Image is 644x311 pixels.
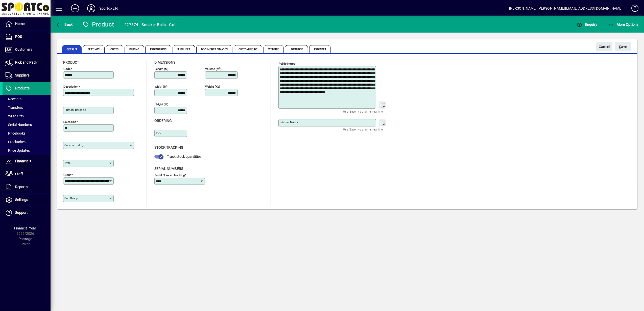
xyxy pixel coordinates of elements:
[145,45,171,53] span: Promotions
[196,45,233,53] span: Documents / Images
[3,206,51,219] a: Support
[3,18,51,30] a: Home
[5,114,24,118] span: Write Offs
[154,119,172,123] span: Ordering
[219,67,221,69] sup: 3
[173,45,195,53] span: Suppliers
[63,60,79,64] span: Product
[67,4,83,13] button: Add
[285,45,308,53] span: Locations
[155,173,185,177] mat-label: Serial Number tracking
[154,60,175,64] span: Dimensions
[5,123,32,127] span: Serial Numbers
[3,146,51,155] a: Price Updates
[3,194,51,206] a: Settings
[3,103,51,112] a: Transfers
[63,67,70,71] mat-label: Code
[106,45,124,53] span: Costs
[5,140,26,144] span: Stocktakes
[51,20,78,29] app-page-header-button: Back
[156,131,161,135] mat-label: EOQ
[15,73,30,77] span: Suppliers
[64,143,84,147] mat-label: Superseded by
[3,112,51,120] a: Write Offs
[3,181,51,193] a: Reports
[615,42,631,51] button: Save
[608,22,639,27] span: More Options
[576,22,597,27] span: Enquiry
[99,4,118,12] div: Sportco Ltd
[83,4,99,13] button: Profile
[3,95,51,103] a: Receipts
[3,138,51,146] a: Stocktakes
[15,198,28,202] span: Settings
[3,69,51,82] a: Suppliers
[264,45,284,53] span: Website
[5,131,26,135] span: Pricebooks
[64,108,86,112] mat-label: Primary barcode
[14,226,36,230] span: Financial Year
[280,120,298,124] mat-label: Internal Notes
[63,85,78,88] mat-label: Description
[3,129,51,138] a: Pricebooks
[15,185,28,189] span: Reports
[3,56,51,69] a: Pick and Pack
[234,45,262,53] span: Custom Fields
[15,22,25,26] span: Home
[155,85,168,88] mat-label: Width (m)
[62,45,82,53] span: Details
[155,102,168,106] mat-label: Height (m)
[167,154,201,159] span: Track stock quantities
[154,167,183,171] span: Serial Numbers
[82,20,114,29] div: Product
[124,21,177,29] div: 227674 - Sneaker Balls - Golf
[56,22,73,27] span: Back
[343,126,383,132] mat-hint: Use 'Enter' to start a new line
[15,211,28,215] span: Support
[205,85,220,88] mat-label: Weight (Kg)
[15,159,31,163] span: Financials
[619,43,627,51] span: ave
[15,86,30,90] span: Products
[3,43,51,56] a: Customers
[628,1,638,17] a: Knowledge Base
[63,120,76,124] mat-label: Sales unit
[279,62,295,65] mat-label: Public Notes
[18,237,32,241] span: Package
[3,155,51,168] a: Financials
[309,45,331,53] span: Prompts
[3,31,51,43] a: POS
[15,47,32,51] span: Customers
[619,45,621,49] span: S
[55,20,74,29] button: Back
[607,20,640,29] button: More Options
[125,45,144,53] span: Pricing
[509,4,623,12] div: [PERSON_NAME] [PERSON_NAME][EMAIL_ADDRESS][DOMAIN_NAME]
[83,45,105,53] span: Settings
[64,196,78,200] mat-label: Sub group
[205,67,222,71] mat-label: Volume (m )
[15,172,23,176] span: Staff
[154,145,183,149] span: Stock Tracking
[5,148,30,152] span: Price Updates
[63,173,71,177] mat-label: Group
[15,60,37,64] span: Pick and Pack
[3,168,51,180] a: Staff
[5,106,23,110] span: Transfers
[3,120,51,129] a: Serial Numbers
[343,109,383,114] mat-hint: Use 'Enter' to start a new line
[64,161,70,165] mat-label: Type
[155,67,169,71] mat-label: Length (m)
[575,20,599,29] button: Enquiry
[5,97,21,101] span: Receipts
[596,42,612,51] button: Cancel
[599,43,610,51] span: Cancel
[15,35,22,39] span: POS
